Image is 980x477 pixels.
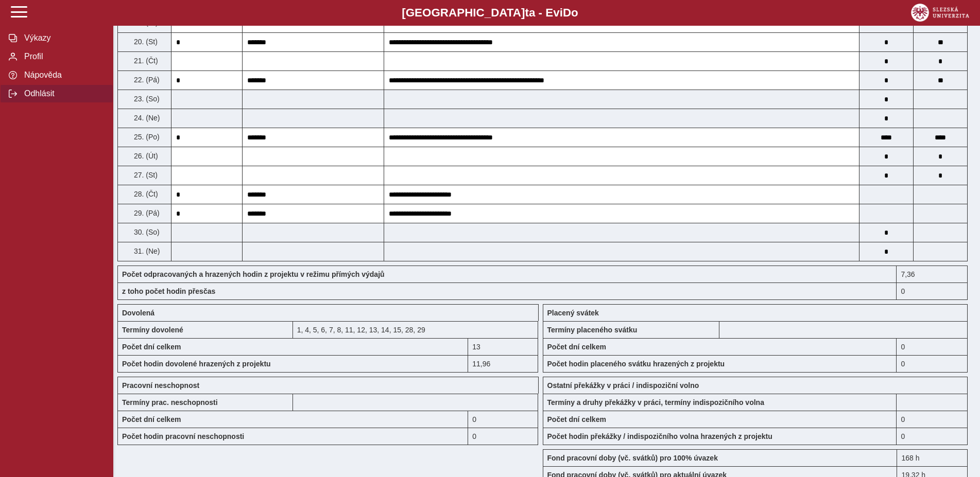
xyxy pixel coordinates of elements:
b: Počet hodin pracovní neschopnosti [122,432,244,440]
b: Počet dní celkem [122,343,181,351]
span: 31. (Ne) [132,247,160,255]
div: 0 [468,428,538,445]
span: Odhlásit [21,89,105,98]
div: 168 h [897,449,968,466]
span: 27. (St) [132,171,158,179]
span: 20. (St) [132,38,158,46]
div: 0 [897,411,968,428]
b: Termíny prac. neschopnosti [122,398,218,407]
b: Termíny dovolené [122,326,183,334]
b: Počet odpracovaných a hrazených hodin z projektu v režimu přímých výdajů [122,270,385,278]
b: Dovolená [122,309,154,317]
span: Nápověda [21,70,105,80]
span: 23. (So) [132,95,160,103]
span: o [571,6,578,19]
span: Výkazy [21,33,105,43]
span: Profil [21,52,105,61]
b: Počet hodin překážky / indispozičního volna hrazených z projektu [547,432,772,440]
span: 30. (So) [132,228,160,236]
b: Ostatní překážky v práci / indispoziční volno [547,381,699,390]
span: D [563,6,571,19]
span: 25. (Po) [132,133,160,141]
b: Počet dní celkem [122,415,181,423]
div: 13 [468,338,538,355]
div: 1, 4, 5, 6, 7, 8, 11, 12, 13, 14, 15, 28, 29 [293,321,539,338]
b: Pracovní neschopnost [122,381,199,390]
span: 24. (Ne) [132,114,160,122]
div: 0 [897,338,968,355]
b: Počet hodin dovolené hrazených z projektu [122,360,271,368]
b: [GEOGRAPHIC_DATA] a - Evi [31,6,949,20]
span: 28. (Čt) [132,190,158,198]
b: Počet dní celkem [547,343,606,351]
img: logo_web_su.png [911,4,969,22]
span: 21. (Čt) [132,57,158,65]
span: t [525,6,528,19]
b: Fond pracovní doby (vč. svátků) pro 100% úvazek [547,454,718,462]
b: Termíny a druhy překážky v práci, termíny indispozičního volna [547,398,764,407]
span: 29. (Pá) [132,209,160,217]
b: Počet dní celkem [547,415,606,423]
div: 0 [897,355,968,373]
b: Placený svátek [547,309,599,317]
b: Počet hodin placeného svátku hrazených z projektu [547,360,725,368]
div: 0 [468,411,538,428]
div: 7,36 [897,266,968,282]
b: z toho počet hodin přesčas [122,287,215,295]
div: 11,96 [468,355,538,373]
div: 0 [897,282,968,300]
div: 0 [897,428,968,445]
b: Termíny placeného svátku [547,326,638,334]
span: 26. (Út) [132,152,158,160]
span: 22. (Pá) [132,76,160,84]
